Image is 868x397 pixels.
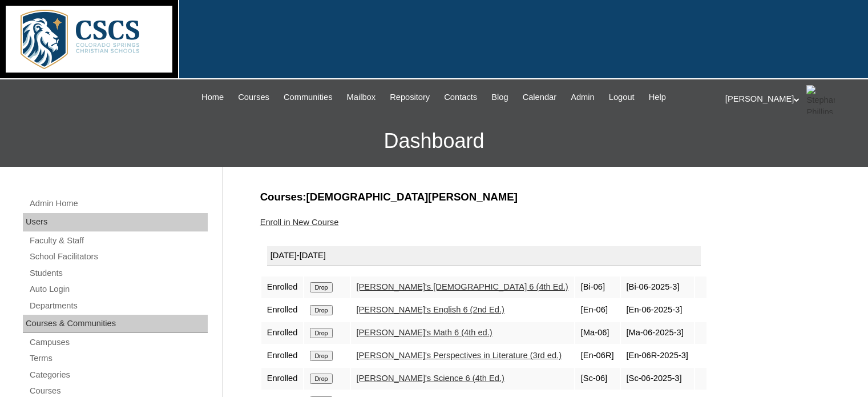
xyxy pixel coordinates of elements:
[196,91,229,104] a: Home
[267,246,701,266] div: [DATE]-[DATE]
[565,91,600,104] a: Admin
[575,276,620,298] td: [Bi-06]
[486,91,514,104] a: Blog
[261,368,304,390] td: Enrolled
[23,315,208,333] div: Courses & Communities
[261,345,304,367] td: Enrolled
[6,6,172,73] img: logo-white.png
[806,85,835,114] img: Stephanie Phillips
[621,276,694,298] td: [Bi-06-2025-3]
[29,234,208,248] a: Faculty & Staff
[261,276,304,298] td: Enrolled
[523,91,556,104] span: Calendar
[575,322,620,344] td: [Ma-06]
[29,368,208,382] a: Categories
[575,345,620,367] td: [En-06R]
[260,190,825,204] h3: Courses:[DEMOGRAPHIC_DATA][PERSON_NAME]
[357,351,562,360] a: [PERSON_NAME]'s Perspectives in Literature (3rd ed.)
[517,91,562,104] a: Calendar
[23,213,208,231] div: Users
[29,351,208,366] a: Terms
[310,351,332,361] input: Drop
[29,335,208,350] a: Campuses
[357,282,568,291] a: [PERSON_NAME]'s [DEMOGRAPHIC_DATA] 6 (4th Ed.)
[603,91,640,104] a: Logout
[310,328,332,338] input: Drop
[575,368,620,390] td: [Sc-06]
[278,91,338,104] a: Communities
[310,282,332,292] input: Drop
[260,218,339,227] a: Enroll in New Course
[357,305,504,314] a: [PERSON_NAME]'s English 6 (2nd Ed.)
[261,322,304,344] td: Enrolled
[29,282,208,296] a: Auto Login
[444,91,477,104] span: Contacts
[310,374,332,384] input: Drop
[232,91,275,104] a: Courses
[347,91,376,104] span: Mailbox
[725,85,857,114] div: [PERSON_NAME]
[6,115,862,167] h3: Dashboard
[238,91,269,104] span: Courses
[261,299,304,321] td: Enrolled
[621,322,694,344] td: [Ma-06-2025-3]
[284,91,333,104] span: Communities
[310,305,332,315] input: Drop
[384,91,435,104] a: Repository
[575,299,620,321] td: [En-06]
[357,374,504,383] a: [PERSON_NAME]'s Science 6 (4th Ed.)
[357,328,492,337] a: [PERSON_NAME]'s Math 6 (4th ed.)
[649,91,666,104] span: Help
[438,91,483,104] a: Contacts
[643,91,672,104] a: Help
[491,91,508,104] span: Blog
[609,91,635,104] span: Logout
[621,345,694,367] td: [En-06R-2025-3]
[29,266,208,280] a: Students
[621,299,694,321] td: [En-06-2025-3]
[29,250,208,264] a: School Facilitators
[201,91,224,104] span: Home
[571,91,595,104] span: Admin
[29,197,208,211] a: Admin Home
[341,91,382,104] a: Mailbox
[29,299,208,313] a: Departments
[390,91,430,104] span: Repository
[621,368,694,390] td: [Sc-06-2025-3]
